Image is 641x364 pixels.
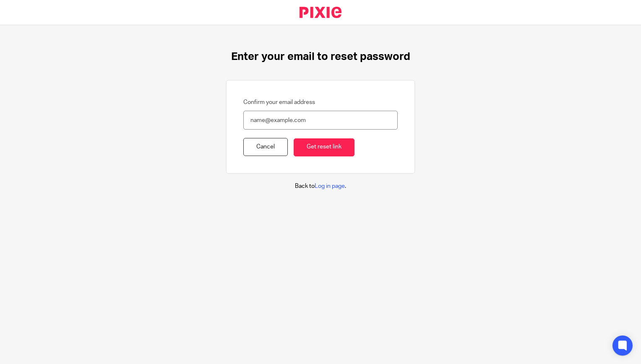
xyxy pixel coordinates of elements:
[315,183,345,189] a: Log in page
[231,50,410,63] h1: Enter your email to reset password
[295,182,346,190] p: Back to .
[243,98,315,107] label: Confirm your email address
[243,138,288,156] a: Cancel
[294,138,354,156] input: Get reset link
[243,111,398,130] input: name@example.com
